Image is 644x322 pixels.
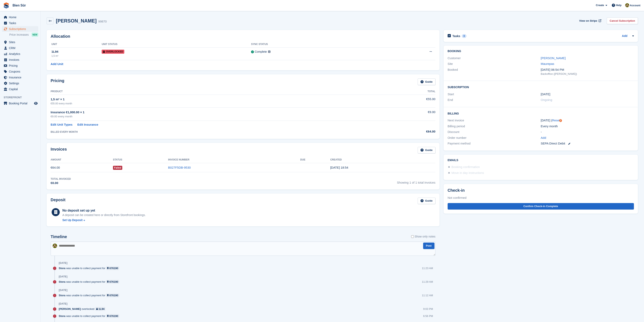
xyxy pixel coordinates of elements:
a: Guide [418,147,435,154]
div: Not confirmed [448,195,634,201]
div: Billing period [448,124,541,129]
a: Maurepas [541,62,554,65]
div: €55.00 every month [51,102,373,105]
h2: Allocation [51,34,435,39]
a: menu [2,26,38,32]
div: Backoffice ([PERSON_NAME]) [541,72,634,76]
span: Sites [9,39,33,45]
span: Stora [59,314,65,318]
p: A deposit can be created here or directly from Storefront bookings. [62,213,146,217]
span: Create [596,3,604,7]
div: 1,5 m² [51,54,102,58]
a: menu [2,39,38,45]
a: 676190 [106,293,119,297]
div: - [541,130,634,134]
span: Ongoing [541,98,552,102]
a: Add [622,34,627,39]
span: Storefront [4,95,40,99]
a: menu [2,63,38,68]
div: [DATE] ( ) [541,118,634,123]
th: Unit Status [102,41,251,48]
th: Invoice Number [168,157,300,163]
span: Settings [9,80,33,86]
div: Booking confirmation [451,165,480,170]
span: Capital [9,86,33,92]
a: [PERSON_NAME] [541,56,566,60]
button: Confirm Check-in Complete [448,203,634,210]
td: €9.00 [373,108,435,121]
div: BILLED EVERY MONTH [51,130,373,134]
h2: Booking [448,50,634,53]
div: 0 [462,34,466,38]
div: Order number [448,136,541,140]
a: Edit Insurance [77,122,98,127]
a: Add [541,136,546,140]
span: Tasks [9,20,33,26]
img: Matthieu Burnand [53,244,57,248]
a: Price increases NEW [9,32,38,37]
div: [DATE] 06:54 PM [541,67,634,72]
a: Set Up Deposit [62,218,146,222]
div: 676190 [109,314,118,318]
div: Total Invoiced [51,177,71,181]
h2: Emails [448,159,634,162]
span: Subscriptions [9,26,33,32]
a: 1L94 [95,307,105,311]
div: Customer [448,56,541,61]
a: menu [2,75,38,80]
a: Preview store [33,101,38,106]
td: €64.00 [51,163,113,172]
div: was unable to collect payment for [59,314,121,318]
label: Show only notes [411,234,435,239]
div: Tooltip anchor [559,119,562,122]
span: Overlocked [102,50,124,54]
div: Complete [255,50,267,54]
div: Discount [448,130,541,134]
div: 11:23 AM [422,266,433,270]
div: 6:56 PM [423,314,433,318]
div: was unable to collect payment for [59,266,121,270]
time: 2025-08-04 16:54:18 UTC [330,166,348,169]
h2: Check-in [448,188,634,193]
a: 676190 [106,266,119,270]
a: menu [2,14,38,20]
div: 11:12 AM [422,293,433,297]
a: Edit Unit Types [51,122,72,127]
div: 11:29 AM [422,280,433,284]
img: icon-info-grey-7440780725fd019a000dd9b08b2336e03edf1995a4989e88bcd33f0948082b44.svg [268,50,270,53]
span: Invoices [9,57,33,63]
div: 1L94 [99,307,105,311]
a: menu [2,57,38,63]
a: menu [2,101,38,106]
div: 99870 [98,19,107,24]
h2: Pricing [51,78,64,85]
a: 676190 [106,280,119,284]
a: Bien Sûr [11,2,28,9]
div: Next invoice [448,118,541,123]
a: Cancel Subscription [607,17,638,24]
div: 9:03 PM [423,307,433,311]
span: Stora [59,266,65,270]
h2: Tasks [452,34,460,38]
div: €0.00 [51,181,71,185]
th: Status [113,157,168,163]
div: was unable to collect payment for [59,280,121,284]
span: Home [9,14,33,20]
th: Unit [51,41,102,48]
a: menu [2,69,38,74]
div: [DATE] [59,275,67,278]
th: Sync Status [251,41,379,48]
div: 676190 [109,293,118,297]
a: Guide [418,78,435,85]
div: 1,5 m² × 1 [51,97,373,102]
div: Start [448,92,541,97]
img: Matthieu Burnand [625,3,629,7]
div: SEPA Direct Debit [541,141,634,146]
button: Post [423,243,434,249]
h2: [PERSON_NAME] [56,18,97,24]
span: Showing 1 of 1 total invoices [397,177,435,185]
a: menu [2,80,38,86]
h2: Subscription [448,85,634,89]
th: Due [300,157,330,163]
div: Site [448,62,541,66]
